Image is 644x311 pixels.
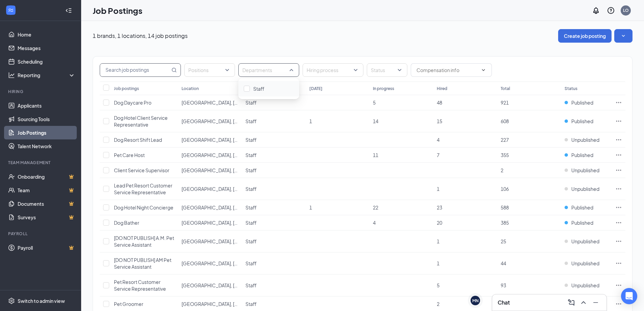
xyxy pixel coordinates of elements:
[245,282,257,288] span: Staff
[566,297,577,308] button: ComposeMessage
[497,82,561,95] th: Total
[114,167,169,173] span: Client Service Supervisor
[245,99,257,106] span: Staff
[114,301,143,307] span: Pet Groomer
[501,186,509,192] span: 106
[242,230,306,252] td: Staff
[373,118,378,124] span: 14
[245,118,257,124] span: Staff
[182,282,282,288] span: [GEOGRAPHIC_DATA], [GEOGRAPHIC_DATA]
[245,238,257,244] span: Staff
[18,99,75,112] a: Applicants
[437,301,439,307] span: 2
[615,301,622,307] svg: Ellipses
[615,185,622,192] svg: Ellipses
[245,167,257,173] span: Staff
[501,167,503,173] span: 2
[433,82,497,95] th: Hired
[114,204,173,210] span: Dog Hotel Night Concierge
[182,260,282,266] span: [GEOGRAPHIC_DATA], [GEOGRAPHIC_DATA]
[18,41,75,55] a: Messages
[501,118,509,124] span: 608
[437,99,442,106] span: 48
[245,152,257,158] span: Staff
[437,238,439,244] span: 1
[182,118,282,124] span: [GEOGRAPHIC_DATA], [GEOGRAPHIC_DATA]
[242,163,306,178] td: Staff
[18,72,76,79] div: Reporting
[501,220,509,226] span: 385
[245,137,257,143] span: Staff
[182,186,282,192] span: [GEOGRAPHIC_DATA], [GEOGRAPHIC_DATA]
[242,274,306,296] td: Staff
[182,86,199,91] div: Location
[558,29,612,43] button: Create job posting
[373,220,376,226] span: 4
[245,301,257,307] span: Staff
[472,298,479,304] div: MN
[614,29,633,43] button: SmallChevronDown
[437,118,442,124] span: 15
[245,186,257,192] span: Staff
[18,183,75,197] a: TeamCrown
[571,238,599,245] span: Unpublished
[242,200,306,215] td: Staff
[571,167,599,174] span: Unpublished
[571,99,593,106] span: Published
[253,86,264,92] span: Staff
[178,95,242,110] td: Ann Arbor, MI
[93,5,142,16] h1: Job Postings
[100,64,170,76] input: Search job postings
[615,136,622,143] svg: Ellipses
[93,32,188,40] p: 1 brands, 1 locations, 14 job postings
[615,152,622,158] svg: Ellipses
[114,115,168,128] span: Dog Hotel Client Service Representative
[592,6,600,15] svg: Notifications
[309,118,312,124] span: 1
[178,148,242,163] td: Ann Arbor, MI
[8,89,74,94] div: Hiring
[178,163,242,178] td: Ann Arbor, MI
[242,215,306,230] td: Staff
[498,299,510,306] h3: Chat
[306,82,370,95] th: [DATE]
[114,86,139,91] div: Job postings
[571,136,599,143] span: Unpublished
[178,215,242,230] td: Ann Arbor, MI
[238,81,299,96] div: Staff
[18,210,75,224] a: SurveysCrown
[114,99,151,106] span: Dog Daycare Pro
[178,132,242,148] td: Ann Arbor, MI
[571,118,593,125] span: Published
[615,282,622,289] svg: Ellipses
[18,112,75,126] a: Sourcing Tools
[437,282,439,288] span: 5
[571,152,593,158] span: Published
[8,72,15,79] svg: Analysis
[18,170,75,183] a: OnboardingCrown
[242,110,306,132] td: Staff
[623,7,629,13] div: LO
[182,301,282,307] span: [GEOGRAPHIC_DATA], [GEOGRAPHIC_DATA]
[615,118,622,125] svg: Ellipses
[178,274,242,296] td: Ann Arbor, MI
[501,282,506,288] span: 93
[373,204,378,210] span: 22
[182,220,282,226] span: [GEOGRAPHIC_DATA], [GEOGRAPHIC_DATA]
[7,7,14,14] svg: WorkstreamLogo
[8,231,74,237] div: Payroll
[571,282,599,289] span: Unpublished
[578,297,589,308] button: ChevronUp
[178,252,242,274] td: Ann Arbor, MI
[245,260,257,266] span: Staff
[437,204,442,210] span: 23
[567,298,575,307] svg: ComposeMessage
[182,99,282,106] span: [GEOGRAPHIC_DATA], [GEOGRAPHIC_DATA]
[182,167,282,173] span: [GEOGRAPHIC_DATA], [GEOGRAPHIC_DATA]
[242,95,306,110] td: Staff
[114,152,145,158] span: Pet Care Host
[18,126,75,139] a: Job Postings
[245,204,257,210] span: Staff
[437,186,439,192] span: 1
[242,178,306,200] td: Staff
